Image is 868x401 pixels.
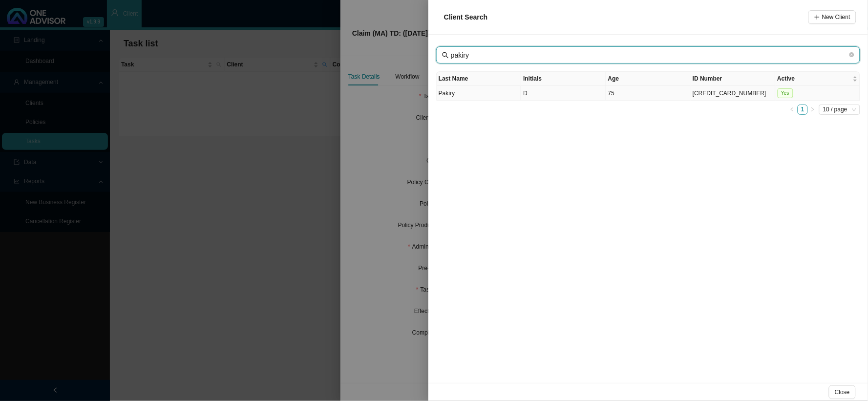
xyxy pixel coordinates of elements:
button: right [808,105,818,115]
span: Active [778,74,851,84]
li: Next Page [808,105,818,115]
li: 1 [798,105,808,115]
button: left [787,105,798,115]
span: Client Search [444,13,487,21]
th: Active [776,72,860,86]
span: Yes [778,88,793,98]
span: 10 / page [823,105,856,114]
span: right [810,107,815,112]
button: New Client [808,10,856,24]
th: ID Number [691,72,775,86]
a: 1 [798,105,807,114]
button: Close [829,385,856,399]
td: [CREDIT_CARD_NUMBER] [691,86,775,101]
input: Last Name [451,50,847,61]
td: Pakiry [437,86,521,101]
span: 75 [608,90,614,97]
th: Age [606,72,691,86]
span: plus [814,14,820,20]
li: Previous Page [787,105,798,115]
span: left [790,107,795,112]
th: Initials [521,72,606,86]
th: Last Name [437,72,521,86]
span: close-circle [849,51,854,59]
span: close-circle [849,52,854,57]
td: D [521,86,606,101]
span: Close [835,387,850,397]
span: New Client [822,12,850,22]
span: search [442,52,449,59]
div: Page Size [819,105,860,115]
